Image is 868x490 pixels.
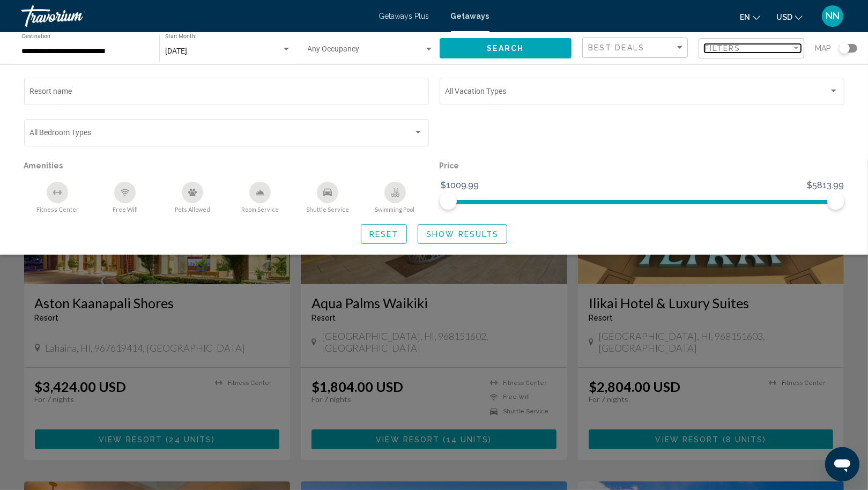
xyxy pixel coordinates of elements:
[24,181,92,213] button: Fitness Center
[36,206,79,213] span: Fitness Center
[740,13,750,21] span: en
[776,13,792,21] span: USD
[361,224,407,244] button: Reset
[819,5,847,27] button: User Menu
[361,181,429,213] button: Swimming Pool
[294,181,361,213] button: Shuttle Service
[306,206,349,213] span: Shuttle Service
[175,206,210,213] span: Pets Allowed
[704,44,741,53] span: Filters
[159,181,226,213] button: Pets Allowed
[588,43,685,53] mat-select: Sort by
[426,230,499,239] span: Show Results
[776,9,803,25] button: Change currency
[113,206,138,213] span: Free Wifi
[21,5,368,27] a: Travorium
[451,12,489,20] a: Getaways
[487,44,524,53] span: Search
[699,38,804,60] button: Filter
[588,43,644,52] span: Best Deals
[825,447,859,481] iframe: Кнопка запуска окна обмена сообщениями
[91,181,159,213] button: Free Wifi
[379,12,429,20] a: Getaways Plus
[440,158,844,173] p: Price
[440,177,481,194] span: $1009.99
[826,11,840,21] span: NN
[24,158,429,173] p: Amenities
[740,9,760,25] button: Change language
[440,38,572,58] button: Search
[165,47,187,55] span: [DATE]
[375,206,415,213] span: Swimming Pool
[815,41,831,56] span: Map
[806,177,846,194] span: $5813.99
[369,230,399,239] span: Reset
[226,181,294,213] button: Room Service
[241,206,279,213] span: Room Service
[418,224,507,244] button: Show Results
